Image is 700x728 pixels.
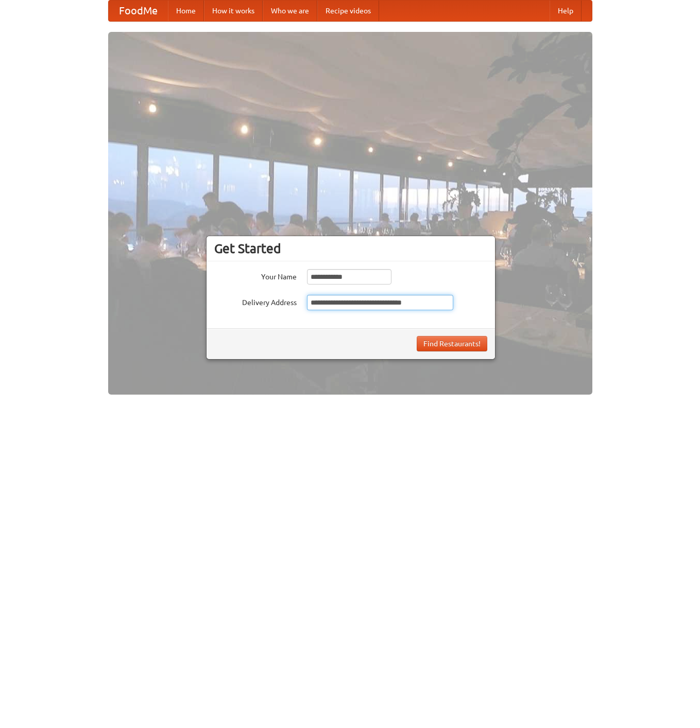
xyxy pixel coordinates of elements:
a: Home [168,1,204,21]
a: Help [550,1,582,21]
a: How it works [204,1,263,21]
label: Your Name [214,269,297,282]
label: Delivery Address [214,295,297,308]
a: FoodMe [109,1,168,21]
h3: Get Started [214,241,487,256]
a: Recipe videos [317,1,379,21]
a: Who we are [263,1,317,21]
button: Find Restaurants! [417,336,487,351]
